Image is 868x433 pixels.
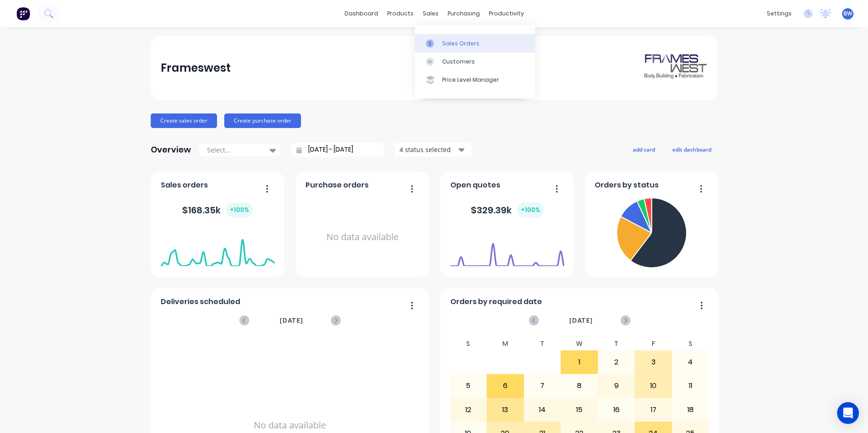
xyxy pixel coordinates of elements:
div: 13 [487,399,523,421]
span: Sales orders [161,180,208,191]
div: + 100 % [517,202,544,217]
div: 8 [561,374,597,397]
div: 1 [561,351,597,374]
span: Purchase orders [306,180,369,191]
div: 18 [672,399,709,421]
div: $ 329.39k [471,202,544,217]
div: 4 status selected [399,145,457,154]
div: 16 [598,399,635,421]
a: Customers [415,53,535,71]
div: 6 [487,374,523,397]
div: settings [762,7,796,20]
div: Overview [151,141,191,159]
a: Sales Orders [415,34,535,52]
div: 2 [598,351,635,374]
img: Factory [16,7,30,20]
button: add card [627,143,661,155]
div: F [635,337,672,350]
div: 9 [598,374,635,397]
button: 4 status selected [395,143,472,157]
div: No data available [306,194,419,280]
div: Open Intercom Messenger [837,402,859,424]
div: 17 [635,399,671,421]
div: 3 [635,351,671,374]
div: 12 [450,399,487,421]
div: sales [418,7,443,20]
div: 10 [635,374,671,397]
button: edit dashboard [666,143,717,155]
div: T [598,337,635,350]
span: [DATE] [280,315,303,325]
span: [DATE] [569,315,593,325]
div: S [672,337,709,350]
div: products [383,7,418,20]
a: Price Level Manager [415,71,535,89]
a: dashboard [340,7,383,20]
div: W [561,337,598,350]
div: 4 [672,351,709,374]
div: Price Level Manager [442,76,499,84]
div: Frameswest [161,59,231,77]
div: Sales Orders [442,39,479,48]
div: $ 168.35k [182,202,253,217]
div: S [450,337,487,350]
span: Open quotes [450,180,500,191]
div: productivity [484,7,528,20]
div: 7 [524,374,561,397]
div: 11 [672,374,709,397]
span: Deliveries scheduled [161,296,240,307]
button: Create sales order [151,113,217,128]
button: Create purchase order [224,113,301,128]
div: purchasing [443,7,484,20]
div: + 100 % [226,202,253,217]
span: Orders by status [595,180,659,191]
div: 15 [561,399,597,421]
div: T [524,337,561,350]
div: Customers [442,58,475,66]
div: 5 [450,374,487,397]
div: 14 [524,399,561,421]
span: Orders by required date [450,296,542,307]
span: BW [843,10,852,18]
div: M [487,337,524,350]
img: Frameswest [644,52,707,84]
